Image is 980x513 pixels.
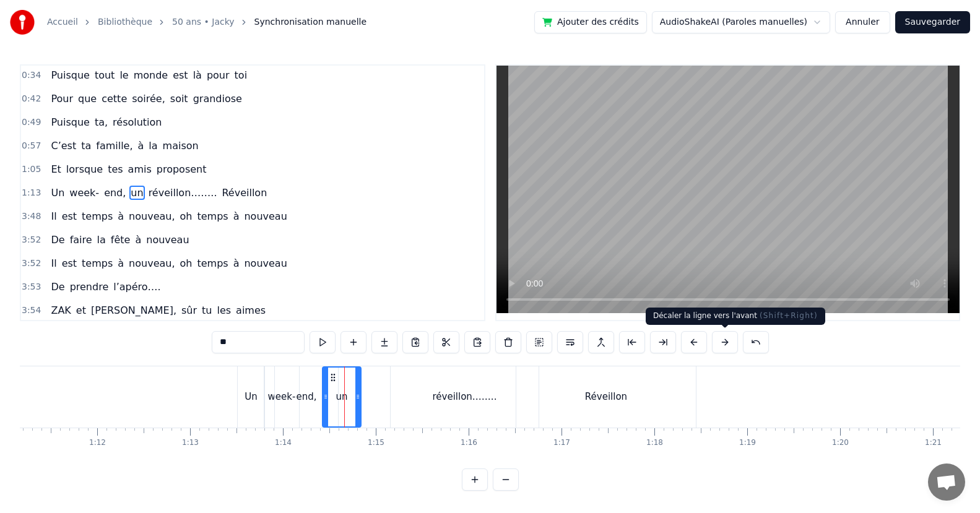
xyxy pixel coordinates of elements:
[65,162,104,176] span: lorsque
[80,256,114,270] span: temps
[128,256,176,270] span: nouveau,
[182,438,199,448] div: 1:13
[50,209,58,223] span: Il
[179,256,194,270] span: oh
[50,303,72,317] span: ZAK
[80,139,92,153] span: ta
[75,303,87,317] span: et
[50,256,58,270] span: Il
[243,209,288,223] span: nouveau
[77,92,98,106] span: que
[245,390,258,404] div: Un
[461,438,477,448] div: 1:16
[96,233,107,247] span: la
[22,69,41,82] span: 0:34
[171,68,189,82] span: est
[169,92,189,106] span: soit
[50,115,90,129] span: Puisque
[928,463,965,501] div: Ouvrir le chat
[50,139,77,153] span: C’est
[835,11,890,33] button: Annuler
[50,280,66,294] span: De
[93,68,116,82] span: tout
[22,187,41,199] span: 1:13
[243,256,288,270] span: nouveau
[47,16,366,28] nav: breadcrumb
[433,390,497,404] div: réveillon……..
[215,303,232,317] span: les
[61,256,78,270] span: est
[95,139,134,153] span: famille,
[925,438,942,448] div: 1:21
[147,186,219,200] span: réveillon……..
[192,68,203,82] span: là
[116,209,125,223] span: à
[22,234,41,246] span: 3:52
[89,438,106,448] div: 1:12
[50,186,66,200] span: Un
[69,280,110,294] span: prendre
[336,390,347,404] div: un
[760,311,818,320] span: ( Shift+Right )
[106,162,124,176] span: tes
[80,209,114,223] span: temps
[22,116,41,129] span: 0:49
[895,11,970,33] button: Sauvegarder
[232,256,241,270] span: à
[129,186,144,200] span: un
[172,16,234,28] a: 50 ans • Jacky
[275,438,292,448] div: 1:14
[235,303,267,317] span: aimes
[132,68,170,82] span: monde
[10,10,35,35] img: youka
[116,256,125,270] span: à
[206,68,231,82] span: pour
[110,233,132,247] span: fête
[47,16,78,28] a: Accueil
[50,162,62,176] span: Et
[93,115,109,129] span: ta,
[832,438,849,448] div: 1:20
[192,92,243,106] span: grandiose
[134,233,142,247] span: à
[128,209,176,223] span: nouveau,
[233,68,249,82] span: toi
[646,438,663,448] div: 1:18
[131,92,167,106] span: soirée,
[585,390,627,404] div: Réveillon
[296,390,316,404] div: end,
[61,209,78,223] span: est
[553,438,570,448] div: 1:17
[103,186,127,200] span: end,
[22,304,41,317] span: 3:54
[196,256,229,270] span: temps
[22,163,41,176] span: 1:05
[254,16,367,28] span: Synchronisation manuelle
[145,233,190,247] span: nouveau
[127,162,153,176] span: amis
[50,233,66,247] span: De
[69,233,93,247] span: faire
[22,281,41,293] span: 3:53
[112,280,162,294] span: l’apéro….
[179,209,194,223] span: oh
[232,209,241,223] span: à
[118,68,129,82] span: le
[22,140,41,152] span: 0:57
[50,68,90,82] span: Puisque
[268,390,296,404] div: week-
[147,139,158,153] span: la
[201,303,213,317] span: tu
[368,438,384,448] div: 1:15
[646,308,825,325] div: Décaler la ligne vers l'avant
[739,438,756,448] div: 1:19
[155,162,208,176] span: proposent
[22,210,41,223] span: 3:48
[22,93,41,105] span: 0:42
[180,303,198,317] span: sûr
[90,303,178,317] span: [PERSON_NAME],
[68,186,100,200] span: week-
[22,257,41,270] span: 3:52
[196,209,229,223] span: temps
[50,92,74,106] span: Pour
